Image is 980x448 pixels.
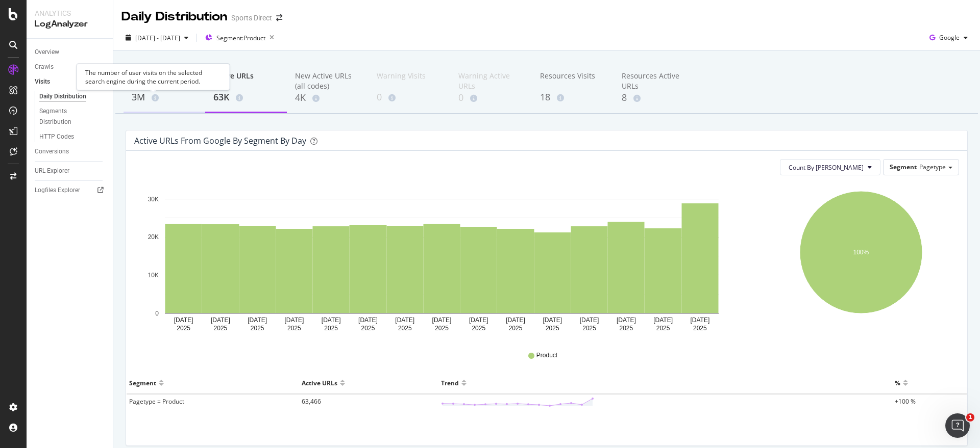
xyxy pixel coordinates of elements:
[458,91,524,104] div: 0
[148,196,159,203] text: 30K
[432,317,452,324] text: [DATE]
[35,18,105,30] div: LogAnalyzer
[789,163,864,172] span: Count By Day
[129,397,184,406] span: Pagetype = Product
[458,71,524,91] div: Warning Active URLs
[765,183,957,336] svg: A chart.
[435,325,449,332] text: 2025
[285,317,304,324] text: [DATE]
[213,91,279,104] div: 63K
[251,325,264,332] text: 2025
[656,325,670,332] text: 2025
[211,317,230,324] text: [DATE]
[469,317,488,324] text: [DATE]
[536,351,557,360] span: Product
[890,163,917,171] span: Segment
[622,71,687,91] div: Resources Active URLs
[77,64,230,90] div: The number of user visits on the selected search engine during the current period.
[35,62,95,72] a: Crawls
[35,185,80,196] div: Logfiles Explorer
[919,163,946,171] span: Pagetype
[540,71,605,90] div: Resources Visits
[506,317,525,324] text: [DATE]
[213,71,279,90] div: Active URLs
[35,76,50,87] div: Visits
[295,71,360,91] div: New Active URLs (all codes)
[966,413,974,421] span: 1
[148,272,159,279] text: 10K
[39,106,106,127] a: Segments Distribution
[441,375,459,391] div: Trend
[39,131,106,142] a: HTTP Codes
[580,317,599,324] text: [DATE]
[155,310,159,317] text: 0
[398,325,412,332] text: 2025
[295,91,360,104] div: 4K
[324,325,338,332] text: 2025
[619,325,633,332] text: 2025
[121,30,192,46] button: [DATE] - [DATE]
[622,91,687,104] div: 8
[322,317,341,324] text: [DATE]
[35,47,59,58] div: Overview
[35,47,106,58] a: Overview
[35,8,105,18] div: Analytics
[39,91,106,102] a: Daily Distribution
[177,325,190,332] text: 2025
[214,325,228,332] text: 2025
[287,325,301,332] text: 2025
[148,234,159,241] text: 20K
[358,317,378,324] text: [DATE]
[895,375,900,391] div: %
[543,317,562,324] text: [DATE]
[132,91,197,104] div: 3M
[895,397,916,406] span: +100 %
[302,397,321,406] span: 63,466
[39,106,96,127] div: Segments Distribution
[690,317,709,324] text: [DATE]
[35,166,106,176] a: URL Explorer
[509,325,523,332] text: 2025
[121,8,227,25] div: Daily Distribution
[653,317,673,324] text: [DATE]
[361,325,375,332] text: 2025
[35,185,106,196] a: Logfiles Explorer
[248,317,267,324] text: [DATE]
[546,325,559,332] text: 2025
[129,375,156,391] div: Segment
[216,34,265,42] span: Segment: Product
[134,136,306,146] div: Active URLs from google by Segment by Day
[377,91,442,104] div: 0
[780,159,880,175] button: Count By [PERSON_NAME]
[35,146,69,157] div: Conversions
[231,13,272,23] div: Sports Direct
[35,76,95,87] a: Visits
[134,183,749,336] svg: A chart.
[540,91,605,104] div: 18
[35,146,106,157] a: Conversions
[617,317,636,324] text: [DATE]
[302,375,337,391] div: Active URLs
[135,34,180,42] span: [DATE] - [DATE]
[39,91,86,102] div: Daily Distribution
[39,131,74,142] div: HTTP Codes
[395,317,414,324] text: [DATE]
[35,62,54,72] div: Crawls
[174,317,193,324] text: [DATE]
[472,325,485,332] text: 2025
[35,166,69,176] div: URL Explorer
[693,325,707,332] text: 2025
[377,71,442,90] div: Warning Visits
[201,30,278,46] button: Segment:Product
[925,30,972,46] button: Google
[276,14,282,21] div: arrow-right-arrow-left
[853,249,869,256] text: 100%
[939,33,960,42] span: Google
[582,325,596,332] text: 2025
[945,413,970,438] iframe: Intercom live chat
